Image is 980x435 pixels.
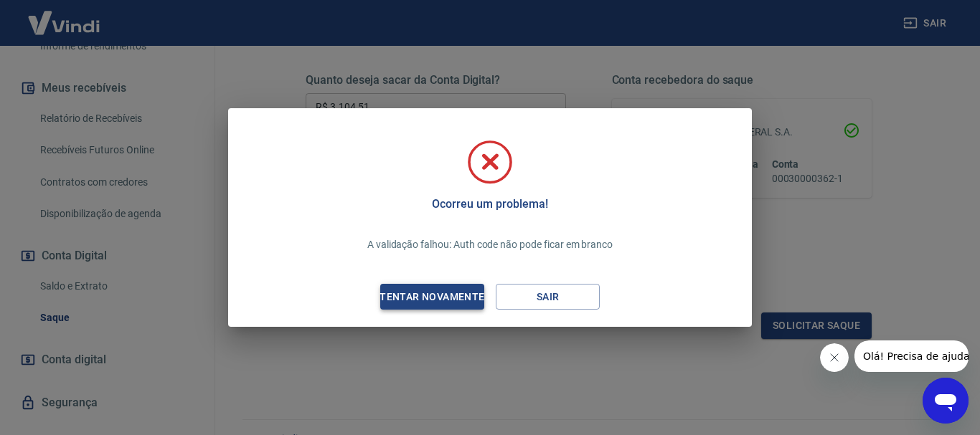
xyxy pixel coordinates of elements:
iframe: Mensagem da empresa [854,340,969,372]
span: Olá! Precisa de ajuda? [9,10,121,21]
iframe: Botão para abrir a janela de mensagens [923,378,969,424]
h5: Ocorreu um problema! [432,197,547,211]
button: Sair [496,284,600,310]
div: Tentar novamente [362,288,501,306]
p: A validação falhou: Auth code não pode ficar em branco [367,237,613,252]
button: Tentar novamente [380,284,484,310]
iframe: Fechar mensagem [820,343,849,372]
